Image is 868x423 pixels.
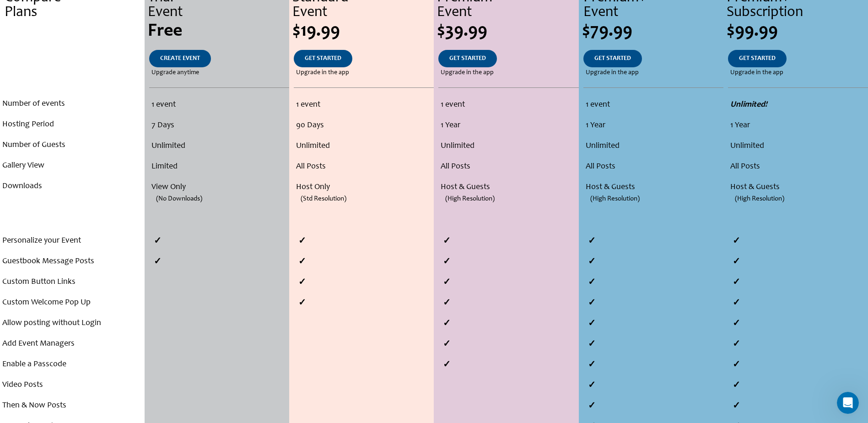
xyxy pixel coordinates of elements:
li: Custom Button Links [2,272,142,293]
li: Unlimited [441,136,576,157]
span: (High Resolution) [735,189,784,209]
div: Free [148,22,289,41]
span: . [70,22,75,41]
span: Upgrade in the app [296,67,349,78]
li: 1 Year [730,115,866,136]
li: Guestbook Message Posts [2,251,142,272]
span: Upgrade in the app [586,67,639,78]
li: All Posts [296,157,431,177]
li: Unlimited [151,136,286,157]
a: CREATE EVENT [149,50,211,67]
span: GET STARTED [594,55,631,62]
div: $39.99 [437,22,578,41]
a: GET STARTED [294,50,352,67]
div: $19.99 [292,22,434,41]
span: . [71,55,73,62]
div: $99.99 [727,22,868,41]
span: Upgrade in the app [730,67,783,78]
li: Unlimited [296,136,431,157]
li: Personalize your Event [2,231,142,251]
li: 90 Days [296,115,431,136]
strong: Unlimited! [730,101,767,109]
li: Hosting Period [2,114,142,135]
li: 1 Year [586,115,721,136]
span: (No Downloads) [156,189,202,209]
li: All Posts [730,157,866,177]
li: View Only [151,177,286,198]
li: 1 event [441,95,576,115]
iframe: Intercom live chat [837,392,859,414]
div: $79.99 [582,22,723,41]
span: GET STARTED [305,55,341,62]
li: 1 event [586,95,721,115]
li: Add Event Managers [2,334,142,354]
li: Host Only [296,177,431,198]
li: Host & Guests [730,177,866,198]
span: (Std Resolution) [301,189,346,209]
span: . [71,70,73,76]
li: Limited [151,157,286,177]
li: 1 Year [441,115,576,136]
li: Host & Guests [586,177,721,198]
li: Number of events [2,94,142,114]
li: Video Posts [2,375,142,396]
span: (High Resolution) [590,189,640,209]
li: 1 event [296,95,431,115]
span: Upgrade anytime [151,67,199,78]
li: Custom Welcome Pop Up [2,293,142,313]
span: (High Resolution) [445,189,495,209]
li: Number of Guests [2,135,142,156]
li: Unlimited [586,136,721,157]
li: Enable a Passcode [2,354,142,375]
li: 1 event [151,95,286,115]
span: GET STARTED [739,55,776,62]
a: GET STARTED [583,50,642,67]
li: Host & Guests [441,177,576,198]
li: 7 Days [151,115,286,136]
a: GET STARTED [438,50,497,67]
span: Upgrade in the app [441,67,494,78]
li: Then & Now Posts [2,396,142,416]
li: All Posts [441,157,576,177]
span: CREATE EVENT [160,55,200,62]
a: GET STARTED [728,50,787,67]
li: Gallery View [2,156,142,176]
li: Unlimited [730,136,866,157]
li: Allow posting without Login [2,313,142,334]
li: All Posts [586,157,721,177]
a: . [60,50,84,67]
li: Downloads [2,176,142,197]
span: GET STARTED [449,55,486,62]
